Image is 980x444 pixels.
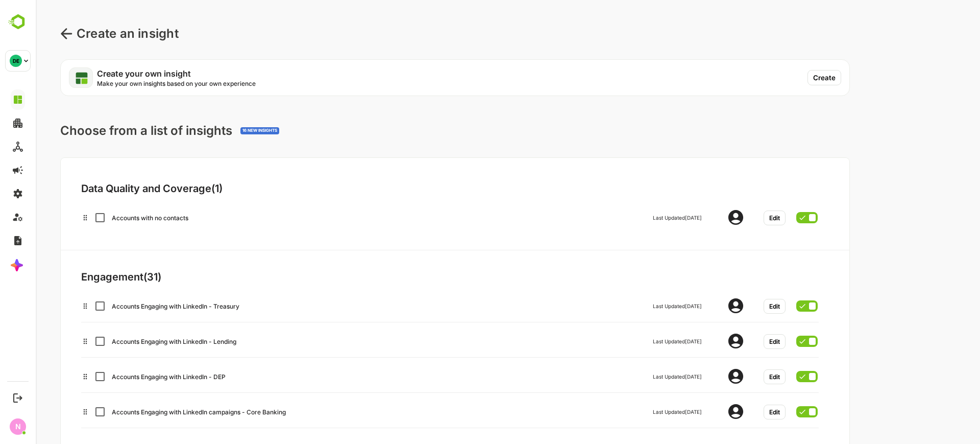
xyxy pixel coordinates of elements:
[728,299,750,314] button: Edit
[207,128,241,133] div: 16 NEW INSIGHTS
[728,405,750,419] button: Edit
[10,55,22,67] div: DE
[76,302,352,310] div: Accounts Engaging with LinkedIn - Treasury
[61,69,223,78] p: Create your own insight
[76,338,352,345] div: Accounts Engaging with LinkedIn - Lending
[76,408,352,416] div: Accounts Engaging with LinkedIn campaigns - Core Banking
[728,369,750,384] button: Edit
[76,373,352,381] div: Accounts Engaging with LinkedIn - DEP
[728,334,750,349] button: Edit
[617,303,666,309] div: Last Updated [DATE]
[772,70,814,85] a: Create
[45,295,782,314] div: Checkbox demoAccounts Engaging with LinkedIn - TreasuryLast Updated[DATE]Edit
[45,207,782,225] div: Checkbox demoAccounts with no contactsLast Updated[DATE]Edit
[24,124,243,138] div: Choose from a list of insights
[617,215,666,221] div: Last Updated [DATE]
[5,12,31,32] img: BambooboxLogoMark.f1c84d78b4c51b1a7b5f700c9845e183.svg
[76,214,352,222] div: Accounts with no contacts
[61,80,223,88] p: Make your own insights based on your own experience
[45,271,545,283] div: Engagement ( 31 )
[10,418,26,435] div: N
[45,366,782,384] div: Checkbox demoAccounts Engaging with LinkedIn - DEPLast Updated[DATE]Edit
[617,373,666,380] div: Last Updated [DATE]
[45,182,545,195] div: Data Quality and Coverage ( 1 )
[41,25,143,43] p: Create an insight
[11,391,24,405] button: Logout
[772,70,805,85] button: Create
[45,401,782,419] div: Checkbox demoAccounts Engaging with LinkedIn campaigns - Core BankingLast Updated[DATE]Edit
[728,211,750,225] button: Edit
[617,409,666,415] div: Last Updated [DATE]
[617,338,666,344] div: Last Updated [DATE]
[45,331,782,349] div: Checkbox demoAccounts Engaging with LinkedIn - LendingLast Updated[DATE]Edit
